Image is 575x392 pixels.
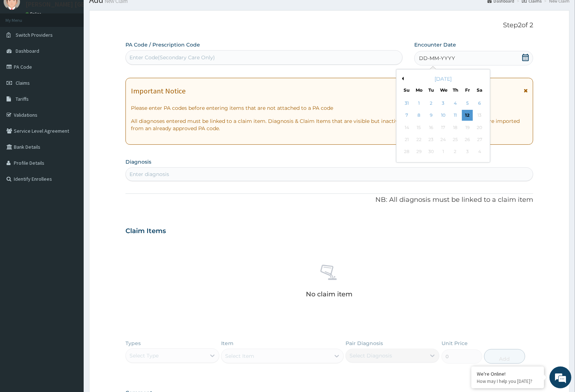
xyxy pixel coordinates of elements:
div: Th [452,87,459,93]
div: Choose Tuesday, September 2nd, 2025 [426,98,437,109]
div: Choose Sunday, August 31st, 2025 [402,98,412,109]
label: Encounter Date [414,41,456,48]
div: month 2025-09 [401,97,486,158]
div: Fr [464,87,471,93]
div: Not available Friday, September 19th, 2025 [462,122,473,133]
label: Diagnosis [125,158,151,165]
span: Tariffs [16,96,29,102]
div: Choose Monday, September 1st, 2025 [414,98,424,109]
div: We [440,87,446,93]
div: Mo [416,87,422,93]
div: Not available Thursday, October 2nd, 2025 [450,147,461,157]
div: Not available Sunday, September 14th, 2025 [402,122,412,133]
div: Choose Friday, September 12th, 2025 [462,110,473,121]
a: Online [25,11,43,16]
div: Not available Saturday, September 13th, 2025 [474,110,485,121]
div: Not available Sunday, September 28th, 2025 [402,147,412,157]
button: Previous Month [400,77,404,80]
div: Choose Monday, September 8th, 2025 [414,110,424,121]
span: DD-MM-YYYY [419,55,455,62]
div: Not available Saturday, October 4th, 2025 [474,147,485,157]
div: Choose Wednesday, September 3rd, 2025 [438,98,449,109]
div: Not available Saturday, September 27th, 2025 [474,134,485,145]
span: Switch Providers [16,32,53,38]
div: Not available Thursday, September 18th, 2025 [450,122,461,133]
span: Claims [16,80,30,86]
div: Not available Tuesday, September 23rd, 2025 [426,134,437,145]
div: Not available Thursday, September 25th, 2025 [450,134,461,145]
div: Not available Saturday, September 20th, 2025 [474,122,485,133]
div: Enter diagnosis [129,171,169,178]
div: Su [404,87,410,93]
div: Not available Friday, October 3rd, 2025 [462,147,473,157]
div: Not available Tuesday, September 16th, 2025 [426,122,437,133]
div: Choose Friday, September 5th, 2025 [462,98,473,109]
h1: Important Notice [131,87,185,95]
div: Not available Monday, September 22nd, 2025 [414,134,424,145]
div: Not available Monday, September 29th, 2025 [414,147,424,157]
div: Minimize live chat window [119,4,137,21]
p: Step 2 of 2 [125,21,533,29]
div: Enter Code(Secondary Care Only) [129,54,215,61]
div: Not available Wednesday, September 17th, 2025 [438,122,449,133]
div: We're Online! [477,371,539,377]
div: Choose Wednesday, September 10th, 2025 [438,110,449,121]
p: Please enter PA codes before entering items that are not attached to a PA code [131,104,528,112]
p: No claim item [306,291,352,298]
img: d_794563401_company_1708531726252_794563401 [13,36,29,55]
div: Choose Sunday, September 7th, 2025 [402,110,412,121]
p: All diagnoses entered must be linked to a claim item. Diagnosis & Claim Items that are visible bu... [131,117,528,132]
p: How may I help you today? [477,378,539,384]
div: Chat with us now [38,41,122,50]
div: Not available Wednesday, October 1st, 2025 [438,147,449,157]
div: Not available Wednesday, September 24th, 2025 [438,134,449,145]
div: Not available Sunday, September 21st, 2025 [402,134,412,145]
h3: Claim Items [125,227,166,235]
div: [DATE] [399,75,487,83]
p: [PERSON_NAME] [GEOGRAPHIC_DATA] [25,1,135,8]
div: Choose Thursday, September 4th, 2025 [450,98,461,109]
textarea: Type your message and hit 'Enter' [4,199,139,224]
div: Choose Saturday, September 6th, 2025 [474,98,485,109]
div: Not available Friday, September 26th, 2025 [462,134,473,145]
span: We're online! [42,92,100,165]
label: PA Code / Prescription Code [125,41,200,48]
span: Dashboard [16,48,39,54]
div: Choose Thursday, September 11th, 2025 [450,110,461,121]
div: Not available Tuesday, September 30th, 2025 [426,147,437,157]
p: NB: All diagnosis must be linked to a claim item [125,195,533,205]
div: Not available Monday, September 15th, 2025 [414,122,424,133]
div: Choose Tuesday, September 9th, 2025 [426,110,437,121]
div: Tu [428,87,434,93]
div: Sa [477,87,483,93]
